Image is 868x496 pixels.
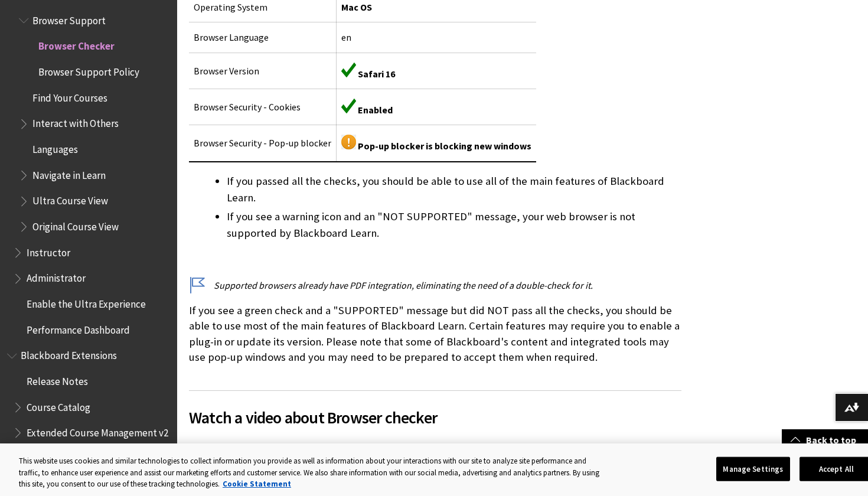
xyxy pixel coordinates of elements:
span: Instructor [27,243,70,259]
span: Pop-up blocker is blocking new windows [358,140,531,152]
span: Ultra Course View [32,191,108,207]
p: If you see a green check and a "SUPPORTED" message but did NOT pass all the checks, you should be... [189,303,681,365]
span: Course Catalog [27,397,90,413]
td: Browser Version [189,53,337,89]
span: Administrator [27,269,86,285]
td: Browser Language [189,22,337,53]
a: More information about your privacy, opens in a new tab [223,479,291,489]
span: Browser Support [32,11,106,27]
span: Browser Checker [38,37,115,53]
span: Languages [32,139,78,155]
span: Safari 16 [358,68,395,80]
img: Green supported icon [341,63,356,77]
td: Browser Security - Cookies [189,89,337,125]
a: Back to top [782,429,868,451]
span: Mac OS [341,1,372,13]
span: Performance Dashboard [27,320,130,336]
span: Extended Course Management v2 [27,423,168,439]
button: Manage Settings [716,456,790,481]
li: If you passed all the checks, you should be able to use all of the main features of Blackboard Le... [227,173,681,206]
img: Yellow warning icon [341,135,356,149]
span: Release Notes [27,371,88,387]
img: Green supported icon [341,99,356,113]
a: Video: Browser Checker into Blacboard Help page [189,441,424,455]
span: Original Course View [32,217,119,233]
span: Blackboard Extensions [21,346,117,362]
li: If you see a warning icon and an "NOT SUPPORTED" message, your web browser is not supported by Bl... [227,208,681,242]
span: Enabled [358,104,393,116]
td: Browser Security - Pop-up blocker [189,125,337,162]
p: Supported browsers already have PDF integration, eliminating the need of a double-check for it. [189,279,681,292]
span: en [341,31,351,43]
span: Interact with Others [32,114,119,130]
span: Browser Support Policy [38,62,139,78]
span: Enable the Ultra Experience [27,294,146,310]
span: Navigate in Learn [32,165,106,181]
span: Watch a video about Browser checker [189,405,681,430]
span: Find Your Courses [32,88,107,104]
div: This website uses cookies and similar technologies to collect information you provide as well as ... [19,455,608,490]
